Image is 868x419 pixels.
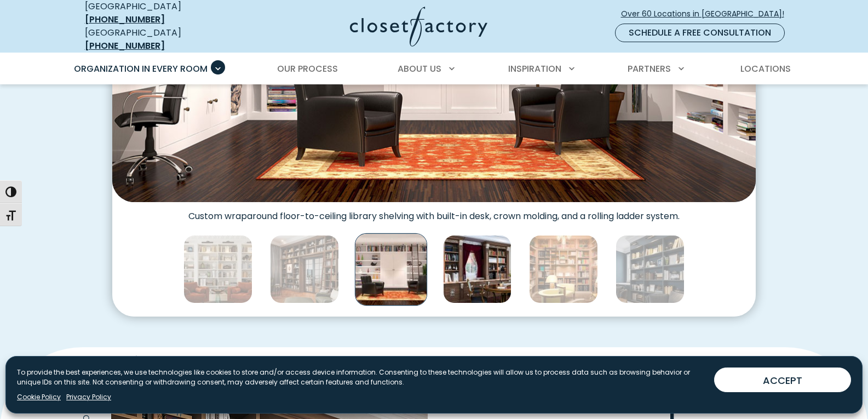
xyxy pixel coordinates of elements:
img: Traditional library built-ins with ornate trim and crown molding, carved corbels, and inset panel... [443,235,512,304]
span: Over 60 Locations in [GEOGRAPHIC_DATA]! [621,8,793,20]
a: [PHONE_NUMBER] [85,39,165,52]
a: Over 60 Locations in [GEOGRAPHIC_DATA]! [620,4,794,24]
div: [GEOGRAPHIC_DATA] [85,26,244,53]
span: Organization in Every Room [74,62,208,75]
span: Our Process [277,62,338,75]
span: Locations [740,62,791,75]
a: [PHONE_NUMBER] [85,13,165,26]
a: Cookie Policy [17,392,61,402]
a: Schedule a Free Consultation [615,24,785,42]
span: Partners [628,62,671,75]
img: Custom wraparound floor-to-ceiling library shelving with built-in desk, crown molding, and a roll... [355,233,427,305]
button: ACCEPT [714,368,851,392]
p: To provide the best experiences, we use technologies like cookies to store and/or access device i... [17,368,705,387]
a: Privacy Policy [66,392,111,402]
img: Custom built-in book shelving with decorative crown molding and library lighting [183,235,252,304]
img: Built-in bookcases with library lighting and crown molding. [616,235,685,304]
img: Closet Factory Logo [350,7,487,47]
img: Custom library book shelves with rolling wood ladder and LED lighting [270,235,339,304]
img: Built-in shelving featuring built-in window seat and work desk, slanted book display shelf, and a... [529,235,598,304]
span: Inspiration [508,62,561,75]
nav: Primary Menu [66,54,802,84]
span: About Us [398,62,441,75]
figcaption: Custom wraparound floor-to-ceiling library shelving with built-in desk, crown molding, and a roll... [112,202,756,222]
